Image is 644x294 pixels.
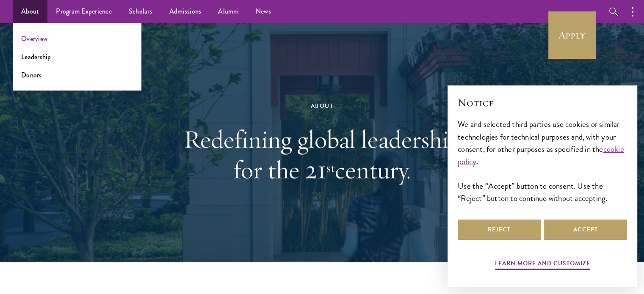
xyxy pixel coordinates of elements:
div: About [176,101,468,111]
a: Apply [548,11,596,59]
button: Reject [458,220,541,240]
a: Leadership [21,52,51,62]
a: Donors [21,70,42,80]
h1: Redefining global leadership for the 21 century. [176,124,468,185]
a: cookie policy [458,143,624,168]
sup: st [326,159,335,176]
a: Overview [21,34,47,44]
div: We and selected third parties use cookies or similar technologies for technical purposes and, wit... [458,118,627,204]
button: Accept [544,220,627,240]
button: Learn more and customize [495,258,590,271]
h2: Notice [458,96,627,110]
